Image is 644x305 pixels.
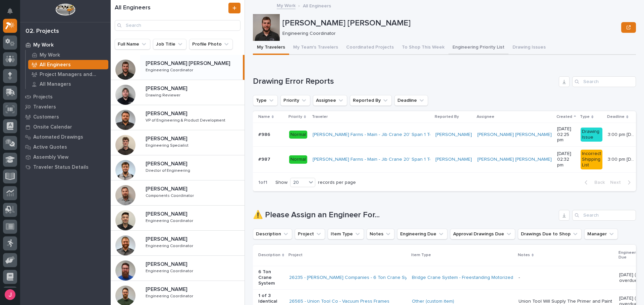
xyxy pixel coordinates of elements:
[146,293,195,299] p: Engineering Coordinator
[367,229,394,239] button: Notes
[3,4,17,18] button: Notifications
[33,154,68,160] p: Assembly View
[477,157,552,162] a: [PERSON_NAME] [PERSON_NAME]
[258,251,280,259] p: Description
[33,134,83,140] p: Automated Drawings
[572,210,636,221] input: Search
[33,124,72,130] p: Onsite Calendar
[40,52,60,58] p: My Work
[146,210,189,217] p: [PERSON_NAME]
[146,142,190,148] p: Engineering Specialist
[411,251,431,259] p: Item Type
[397,229,447,239] button: Engineering Due
[277,1,296,9] a: My Work
[258,113,270,121] p: Name
[111,130,245,155] a: [PERSON_NAME][PERSON_NAME] Engineering SpecialistEngineering Specialist
[146,268,195,274] p: Engineering Coordinator
[189,39,233,50] button: Profile Photo
[581,128,602,142] div: Drawing Issue
[342,41,398,55] button: Coordinated Projects
[20,152,111,162] a: Assembly View
[3,288,17,302] button: users-avatar
[508,41,550,55] button: Drawing Issues
[518,251,530,259] p: Notes
[20,142,111,152] a: Active Quotes
[111,256,245,281] a: [PERSON_NAME][PERSON_NAME] Engineering CoordinatorEngineering Coordinator
[477,113,494,121] p: Assignee
[584,229,618,239] button: Manager
[20,112,111,122] a: Customers
[33,94,53,100] p: Projects
[580,113,590,121] p: Type
[608,155,637,162] p: 3:00 pm Monday, August 18
[25,28,59,35] div: 02. Projects
[290,179,307,186] div: 20
[435,157,472,162] a: [PERSON_NAME]
[146,217,195,223] p: Engineering Coordinator
[275,180,287,185] p: Show
[608,131,637,138] p: 3:00 pm Monday, August 18
[477,132,552,138] a: [PERSON_NAME] [PERSON_NAME]
[282,31,616,36] p: Engineering Coordinator
[435,113,459,121] p: Reported By
[33,144,67,150] p: Active Quotes
[518,229,582,239] button: Drawings Due to Shop
[33,104,56,110] p: Travelers
[111,206,245,231] a: [PERSON_NAME][PERSON_NAME] Engineering CoordinatorEngineering Coordinator
[146,167,192,173] p: Director of Engineering
[26,70,111,79] a: Project Managers and Engineers
[111,80,245,105] a: [PERSON_NAME][PERSON_NAME] Drawing ReviewerDrawing Reviewer
[280,95,310,106] button: Priority
[40,62,71,68] p: All Engineers
[20,162,111,172] a: Traveler Status Details
[312,113,328,121] p: Traveler
[289,41,342,55] button: My Team's Travelers
[115,39,150,50] button: Full Name
[8,8,17,19] div: Notifications
[33,164,89,170] p: Traveler Status Details
[146,59,231,67] p: [PERSON_NAME] [PERSON_NAME]
[146,84,189,92] p: [PERSON_NAME]
[40,81,71,87] p: All Managers
[111,55,245,80] a: [PERSON_NAME] [PERSON_NAME][PERSON_NAME] [PERSON_NAME] Engineering CoordinatorEngineering Coordin...
[115,4,227,12] h1: All Engineers
[313,95,347,106] button: Assignee
[146,134,189,142] p: [PERSON_NAME]
[590,179,605,185] span: Back
[55,3,75,16] img: Workspace Logo
[295,229,325,239] button: Project
[313,157,435,162] a: [PERSON_NAME] Farms - Main - Jib Crane 20' Span 1 Ton
[557,126,575,143] p: [DATE] 02:25 pm
[26,60,111,69] a: All Engineers
[33,114,59,120] p: Customers
[253,77,556,86] h1: Drawing Error Reports
[258,155,272,162] p: #987
[146,159,189,167] p: [PERSON_NAME]
[253,41,289,55] button: My Travelers
[557,151,575,168] p: [DATE] 02:32 pm
[146,67,195,73] p: Engineering Coordinator
[146,260,189,268] p: [PERSON_NAME]
[146,192,195,198] p: Components Coordinator
[153,39,186,50] button: Job Title
[519,299,612,304] div: Union Tool Will Supply The Primer and Paint
[258,131,272,138] p: #986
[258,269,284,286] p: 6 Ton Crane System
[146,117,227,123] p: VP of Engineering & Product Development
[579,179,607,185] button: Back
[146,235,189,242] p: [PERSON_NAME]
[435,132,472,138] a: [PERSON_NAME]
[253,229,292,239] button: Description
[146,92,182,98] p: Drawing Reviewer
[610,179,625,185] span: Next
[328,229,364,239] button: Item Type
[398,41,448,55] button: To Shop This Week
[111,105,245,130] a: [PERSON_NAME][PERSON_NAME] VP of Engineering & Product DevelopmentVP of Engineering & Product Dev...
[282,18,619,28] p: [PERSON_NAME] [PERSON_NAME]
[26,79,111,89] a: All Managers
[572,76,636,87] input: Search
[115,20,240,31] input: Search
